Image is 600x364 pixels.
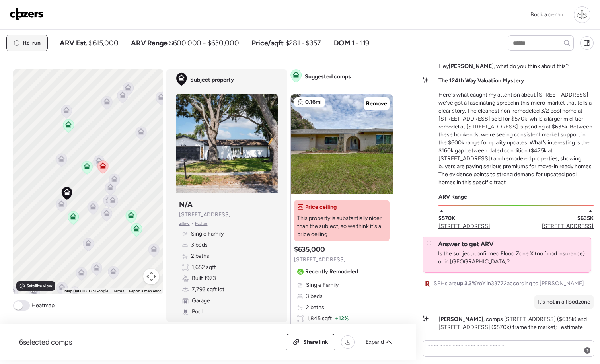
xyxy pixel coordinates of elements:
p: It's not in a floodzone [538,298,590,306]
span: SFHs are YoY in 33772 according to [PERSON_NAME] [434,280,584,288]
strong: The 124th Way Valuation Mystery [438,77,524,84]
p: Here's what caught my attention about [STREET_ADDRESS] - we've got a fascinating spread in this m... [438,91,594,187]
span: 2 baths [191,252,209,260]
strong: [PERSON_NAME] [438,316,483,323]
a: Open this area in Google Maps (opens a new window) [15,284,41,294]
span: Satellite view [27,283,52,289]
span: ARV Est. [60,38,87,48]
span: [STREET_ADDRESS] [179,211,231,219]
span: • [191,220,193,227]
span: Re-run [23,39,41,47]
span: This property is substantially nicer than the subject, so we think it's a price ceiling. [297,214,386,238]
span: Built 1973 [192,274,216,282]
a: Terms [113,289,124,293]
span: 1 - 119 [352,38,369,48]
span: [PERSON_NAME] [449,63,494,70]
span: [STREET_ADDRESS] [294,256,346,264]
span: $615,000 [89,38,118,48]
span: Price/sqft [251,38,283,48]
span: Remove [366,100,387,108]
span: Is the subject confirmed Flood Zone X (no flood insurance) or in [GEOGRAPHIC_DATA]? [438,250,588,266]
img: Google [15,284,41,294]
span: 1,845 sqft [307,315,332,323]
span: Price ceiling [305,203,337,211]
span: ARV Range [131,38,168,48]
span: Realtor [195,220,208,227]
span: $281 - $357 [285,38,321,48]
span: Suggested comps [305,73,351,81]
span: up 3.3% [457,280,476,287]
span: Zillow [179,220,190,227]
span: + 12% [335,315,349,323]
span: Single Family [306,281,339,289]
span: $635K [577,214,594,222]
span: ARV Range [438,193,467,201]
span: Hey , what do you think about this? [438,62,569,70]
span: Pool [192,308,203,316]
h3: N/A [179,200,193,209]
span: 7,793 sqft lot [192,286,224,294]
p: , comps [STREET_ADDRESS] ($635k) and [STREET_ADDRESS] ($570k) frame the market; I estimate ARV $6... [438,315,594,339]
span: Share link [303,338,328,346]
span: 2 baths [306,304,324,311]
span: Map Data ©2025 Google [64,289,108,293]
span: 6 selected comps [19,337,72,347]
h3: $635,000 [294,245,325,254]
span: 1,652 sqft [192,263,216,271]
span: 0.16mi [305,98,322,106]
span: Single Family [191,230,224,238]
img: Logo [10,8,44,20]
span: 3 beds [191,241,208,249]
span: Garage [192,297,210,305]
h2: Answer to get ARV [438,240,494,248]
button: Map camera controls [143,269,159,284]
span: [STREET_ADDRESS] [438,222,490,230]
span: Recently Remodeled [305,268,358,276]
span: [STREET_ADDRESS] [542,222,594,230]
span: Book a demo [530,11,563,18]
span: DOM [334,38,350,48]
span: Subject property [190,76,234,84]
span: Heatmap [31,302,55,309]
span: 3 beds [306,292,323,300]
span: Expand [366,338,384,346]
a: Report a map error [129,289,161,293]
span: $600,000 - $630,000 [169,38,239,48]
span: $570K [438,214,455,222]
